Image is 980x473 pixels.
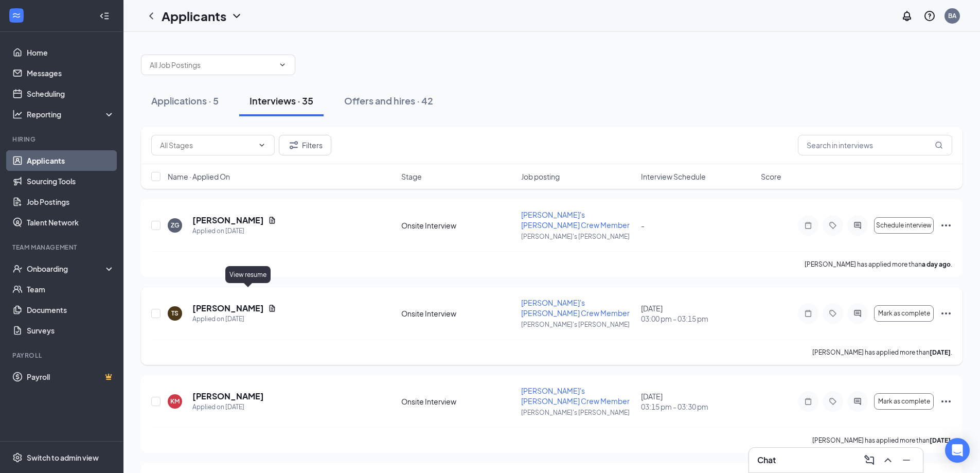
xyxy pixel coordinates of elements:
[805,260,952,269] p: [PERSON_NAME] has applied more than .
[851,397,864,406] svg: ActiveChat
[874,217,934,234] button: Schedule interview
[11,10,22,21] svg: WorkstreamLogo
[641,303,755,324] div: [DATE]
[278,61,287,69] svg: ChevronDown
[192,226,276,236] div: Applied on [DATE]
[930,436,951,444] b: [DATE]
[880,452,896,468] button: ChevronUp
[812,436,952,445] p: [PERSON_NAME] has applied more than .
[827,309,839,318] svg: Tag
[827,221,839,230] svg: Tag
[641,171,706,182] span: Interview Schedule
[27,171,115,191] a: Sourcing Tools
[863,454,876,466] svg: ComposeMessage
[12,452,23,463] svg: Settings
[150,59,274,71] input: All Job Postings
[170,397,180,406] div: KM
[521,408,635,417] p: [PERSON_NAME]'s [PERSON_NAME]
[151,94,219,107] div: Applications · 5
[945,438,970,463] div: Open Intercom Messenger
[27,452,99,463] div: Switch to admin view
[851,221,864,230] svg: ActiveChat
[802,309,814,318] svg: Note
[160,139,254,151] input: All Stages
[922,260,951,268] b: a day ago
[798,135,952,155] input: Search in interviews
[401,396,515,407] div: Onsite Interview
[940,395,952,408] svg: Ellipses
[171,309,179,318] div: TS
[27,212,115,233] a: Talent Network
[930,348,951,356] b: [DATE]
[878,310,930,317] span: Mark as complete
[827,397,839,406] svg: Tag
[641,313,755,324] span: 03:00 pm - 03:15 pm
[940,219,952,232] svg: Ellipses
[192,391,264,402] h5: [PERSON_NAME]
[27,63,115,83] a: Messages
[27,83,115,104] a: Scheduling
[192,215,264,226] h5: [PERSON_NAME]
[27,42,115,63] a: Home
[521,386,630,406] span: [PERSON_NAME]'s [PERSON_NAME] Crew Member
[250,94,313,107] div: Interviews · 35
[27,264,106,274] div: Onboarding
[230,10,243,22] svg: ChevronDown
[757,454,776,466] h3: Chat
[12,135,113,144] div: Hiring
[874,305,934,322] button: Mark as complete
[521,298,630,318] span: [PERSON_NAME]'s [PERSON_NAME] Crew Member
[27,279,115,300] a: Team
[761,171,781,182] span: Score
[641,391,755,412] div: [DATE]
[27,109,115,119] div: Reporting
[27,366,115,387] a: PayrollCrown
[344,94,433,107] div: Offers and hires · 42
[948,11,956,20] div: BA
[898,452,915,468] button: Minimize
[192,303,264,314] h5: [PERSON_NAME]
[145,10,157,22] svg: ChevronLeft
[521,171,560,182] span: Job posting
[851,309,864,318] svg: ActiveChat
[268,216,276,224] svg: Document
[802,221,814,230] svg: Note
[279,135,331,155] button: Filter Filters
[401,308,515,319] div: Onsite Interview
[27,320,115,341] a: Surveys
[401,171,422,182] span: Stage
[99,11,110,21] svg: Collapse
[192,402,264,412] div: Applied on [DATE]
[874,393,934,410] button: Mark as complete
[225,266,271,283] div: View resume
[288,139,300,151] svg: Filter
[268,304,276,312] svg: Document
[27,150,115,171] a: Applicants
[641,221,645,230] span: -
[812,348,952,357] p: [PERSON_NAME] has applied more than .
[12,109,23,119] svg: Analysis
[935,141,943,149] svg: MagnifyingGlass
[401,220,515,231] div: Onsite Interview
[882,454,894,466] svg: ChevronUp
[171,221,180,230] div: ZG
[878,398,930,405] span: Mark as complete
[521,232,635,241] p: [PERSON_NAME]'s [PERSON_NAME]
[12,351,113,360] div: Payroll
[168,171,230,182] span: Name · Applied On
[192,314,276,324] div: Applied on [DATE]
[940,307,952,320] svg: Ellipses
[900,454,913,466] svg: Minimize
[27,300,115,320] a: Documents
[12,243,113,252] div: Team Management
[258,141,266,149] svg: ChevronDown
[521,210,630,230] span: [PERSON_NAME]'s [PERSON_NAME] Crew Member
[521,320,635,329] p: [PERSON_NAME]'s [PERSON_NAME]
[901,10,913,22] svg: Notifications
[12,264,23,274] svg: UserCheck
[641,401,755,412] span: 03:15 pm - 03:30 pm
[27,191,115,212] a: Job Postings
[861,452,878,468] button: ComposeMessage
[876,222,932,229] span: Schedule interview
